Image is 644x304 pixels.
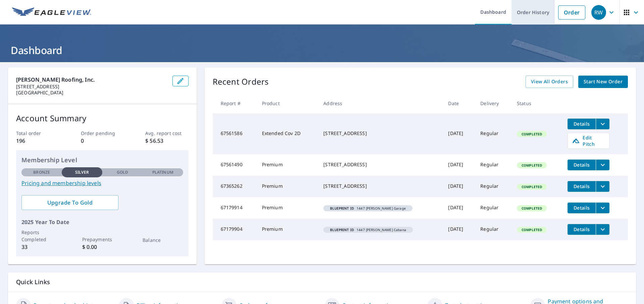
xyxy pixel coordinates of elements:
p: [GEOGRAPHIC_DATA] [16,90,167,96]
span: 1447 [PERSON_NAME] Garage [326,207,410,210]
div: RW [591,5,606,20]
td: 67561490 [213,154,257,176]
a: Order [558,5,585,19]
span: Upgrade To Gold [27,199,113,206]
button: detailsBtn-67179914 [568,203,596,213]
a: Edit Pitch [568,133,609,149]
p: Gold [117,169,128,175]
th: Status [512,93,562,113]
td: [DATE] [443,113,475,154]
td: Premium [257,154,318,176]
button: filesDropdownBtn-67365262 [596,181,609,192]
th: Report # [213,93,257,113]
p: Bronze [33,169,50,175]
em: Blueprint ID [330,228,354,231]
button: detailsBtn-67561586 [568,119,596,129]
p: Total order [16,130,59,137]
span: Details [572,121,592,127]
h1: Dashboard [8,43,636,57]
td: 67365262 [213,176,257,197]
a: Start New Order [578,76,628,88]
button: detailsBtn-67561490 [568,160,596,170]
p: Reports Completed [21,229,62,243]
div: [STREET_ADDRESS] [323,161,437,168]
button: filesDropdownBtn-67561586 [596,119,609,129]
span: Completed [518,206,546,211]
p: $ 56.53 [145,137,188,145]
p: Quick Links [16,278,628,286]
td: [DATE] [443,176,475,197]
th: Delivery [475,93,512,113]
button: detailsBtn-67365262 [568,181,596,192]
p: 196 [16,137,59,145]
td: [DATE] [443,197,475,219]
td: 67179904 [213,219,257,240]
p: $ 0.00 [82,243,122,251]
th: Address [318,93,443,113]
p: Balance [143,236,183,244]
td: Premium [257,176,318,197]
span: Edit Pitch [572,134,605,147]
td: 67561586 [213,113,257,154]
span: Details [572,162,592,168]
span: Start New Order [584,78,623,86]
td: [DATE] [443,154,475,176]
span: Completed [518,163,546,168]
td: Regular [475,113,512,154]
button: filesDropdownBtn-67179904 [596,224,609,235]
p: Recent Orders [213,76,269,88]
td: Premium [257,197,318,219]
td: [DATE] [443,219,475,240]
div: [STREET_ADDRESS] [323,183,437,189]
p: [PERSON_NAME] Roofing, Inc. [16,76,167,84]
td: Regular [475,197,512,219]
span: Completed [518,184,546,189]
span: Details [572,205,592,211]
a: View All Orders [526,76,573,88]
td: Regular [475,176,512,197]
th: Product [257,93,318,113]
td: Regular [475,154,512,176]
span: View All Orders [531,78,568,86]
em: Blueprint ID [330,207,354,210]
p: Prepayments [82,236,122,243]
span: Completed [518,227,546,232]
p: Account Summary [16,112,189,124]
a: Upgrade To Gold [21,195,118,210]
button: detailsBtn-67179904 [568,224,596,235]
button: filesDropdownBtn-67561490 [596,160,609,170]
p: 0 [81,137,124,145]
span: Details [572,226,592,232]
button: filesDropdownBtn-67179914 [596,203,609,213]
td: 67179914 [213,197,257,219]
p: [STREET_ADDRESS] [16,84,167,90]
div: [STREET_ADDRESS] [323,130,437,137]
p: Membership Level [21,156,183,165]
span: 1447 [PERSON_NAME] Cabana [326,228,410,231]
td: Extended Cov 2D [257,113,318,154]
a: Pricing and membership levels [21,179,183,187]
td: Premium [257,219,318,240]
span: Details [572,183,592,189]
p: Platinum [152,169,173,175]
th: Date [443,93,475,113]
p: 2025 Year To Date [21,218,183,226]
span: Completed [518,132,546,136]
p: Order pending [81,130,124,137]
td: Regular [475,219,512,240]
p: Avg. report cost [145,130,188,137]
p: 33 [21,243,62,251]
p: Silver [75,169,89,175]
img: EV Logo [12,7,91,17]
